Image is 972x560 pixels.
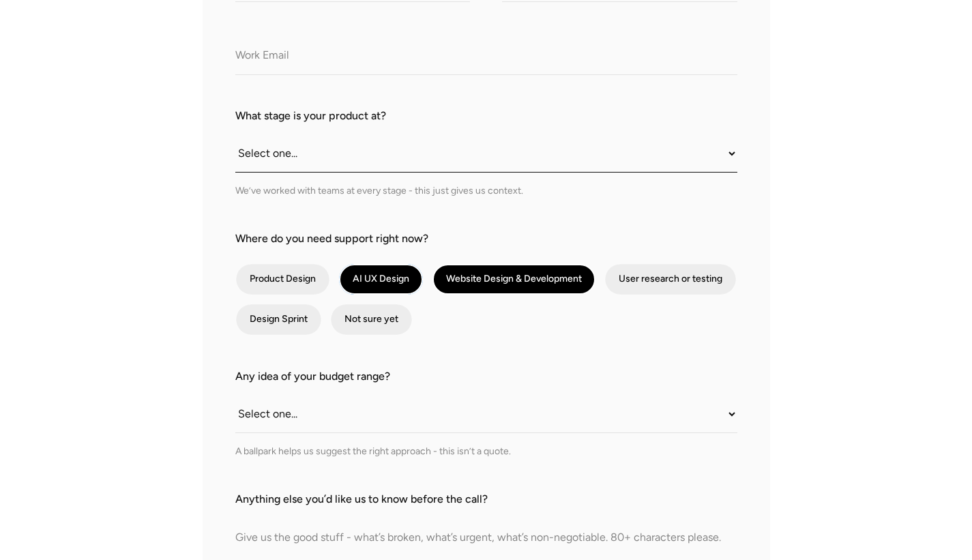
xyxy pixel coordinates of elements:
input: Work Email [235,38,737,75]
label: Any idea of your budget range? [235,368,737,385]
label: What stage is your product at? [235,108,737,124]
div: We’ve worked with teams at every stage - this just gives us context. [235,183,737,198]
div: A ballpark helps us suggest the right approach - this isn’t a quote. [235,444,737,458]
label: Anything else you’d like us to know before the call? [235,491,737,507]
label: Where do you need support right now? [235,231,737,247]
